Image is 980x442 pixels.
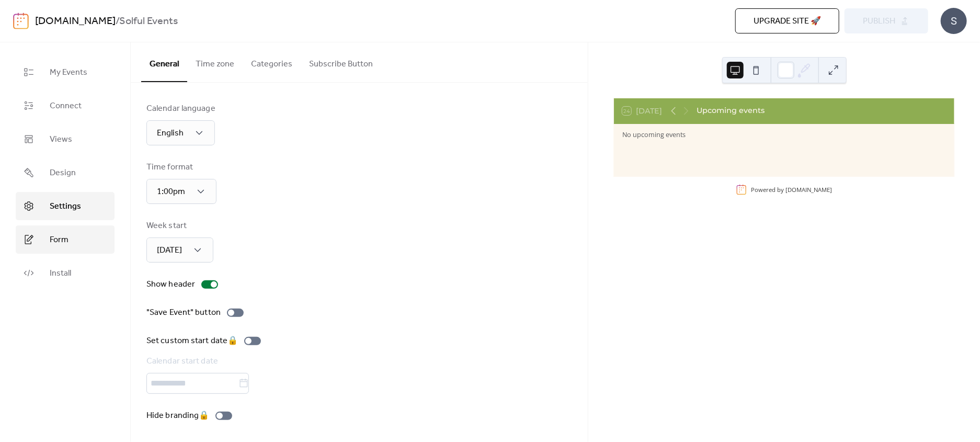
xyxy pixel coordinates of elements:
button: Upgrade site 🚀 [735,8,839,33]
a: [DOMAIN_NAME] [785,186,832,194]
div: Powered by [751,186,832,194]
a: Form [16,225,115,254]
a: Install [16,259,115,287]
span: Install [50,267,71,280]
a: Views [16,125,115,153]
div: Week start [146,220,211,232]
img: logo [13,13,29,29]
button: Time zone [187,42,243,81]
span: 1:00pm [157,184,185,200]
button: General [141,42,187,82]
a: My Events [16,58,115,86]
span: My Events [50,66,87,79]
span: Views [50,133,72,146]
div: No upcoming events [622,130,776,139]
a: Connect [16,92,115,120]
span: Connect [50,100,82,112]
a: Settings [16,192,115,220]
div: Upcoming events [697,105,765,117]
span: Form [50,234,69,246]
span: Settings [50,200,81,213]
b: / [116,12,119,31]
span: [DATE] [157,242,182,258]
div: Show header [146,278,195,291]
span: Upgrade site 🚀 [754,15,821,28]
div: S [941,8,967,34]
button: Categories [243,42,301,81]
button: Subscribe Button [301,42,381,81]
span: Design [50,167,76,179]
a: [DOMAIN_NAME] [35,12,116,31]
div: Calendar language [146,103,215,115]
span: English [157,125,184,141]
b: Solful Events [119,12,178,31]
a: Design [16,158,115,187]
div: "Save Event" button [146,307,221,319]
div: Time format [146,161,214,174]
